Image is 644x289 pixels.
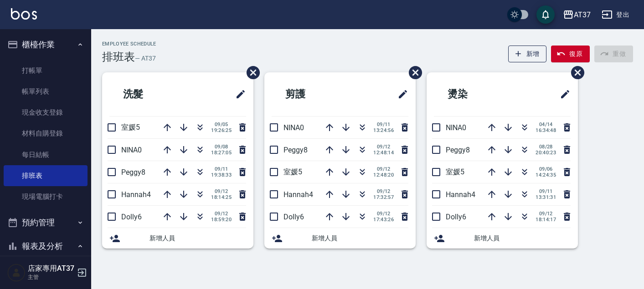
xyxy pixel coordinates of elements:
span: NINA0 [283,123,304,132]
span: Hannah4 [283,190,313,199]
div: 新增人員 [102,228,253,248]
span: 08/28 [536,144,556,150]
h6: — AT37 [135,54,156,63]
span: Peggy8 [121,168,145,177]
span: 13:31:31 [536,194,556,200]
span: 09/12 [373,188,394,194]
span: 刪除班表 [402,59,423,86]
span: 14:24:35 [536,172,556,178]
button: 預約管理 [4,211,88,234]
span: 16:34:48 [536,127,556,133]
span: 18:27:05 [211,150,232,156]
h3: 排班表 [102,51,135,63]
span: 09/12 [211,211,232,217]
span: 12:48:14 [373,150,394,156]
span: 新增人員 [474,233,571,243]
h5: 店家專用AT37 [28,264,74,273]
span: 09/06 [536,166,556,172]
button: 復原 [551,46,590,62]
a: 帳單列表 [4,81,88,102]
span: Dolly6 [283,213,304,221]
span: 18:14:17 [536,217,556,223]
img: Person [7,264,26,282]
h2: 燙染 [434,78,518,111]
span: 刪除班表 [564,59,586,86]
span: 17:43:26 [373,217,394,223]
span: 19:26:25 [211,127,232,133]
span: Dolly6 [446,213,466,221]
span: 09/12 [536,211,556,217]
span: Peggy8 [283,146,308,154]
span: 09/11 [536,188,556,194]
span: 04/14 [536,122,556,127]
h2: 洗髮 [109,78,193,111]
span: NINA0 [121,146,142,154]
span: 12:48:20 [373,172,394,178]
span: 09/05 [211,122,232,127]
span: 09/11 [373,122,394,127]
div: AT37 [574,9,591,20]
span: 09/12 [373,144,394,150]
button: save [536,5,555,24]
span: Hannah4 [446,190,475,199]
span: 室媛5 [283,167,302,176]
span: 修改班表的標題 [392,83,408,105]
p: 主管 [28,273,74,281]
span: 修改班表的標題 [230,83,246,105]
span: 09/12 [373,211,394,217]
a: 打帳單 [4,60,88,81]
span: 室媛5 [446,167,464,176]
span: 09/08 [211,144,232,150]
span: 新增人員 [312,233,408,243]
div: 新增人員 [427,228,578,248]
a: 現場電腦打卡 [4,186,88,207]
span: 20:40:23 [536,150,556,156]
span: 室媛5 [121,123,140,132]
a: 每日結帳 [4,144,88,165]
img: Logo [11,8,37,20]
a: 排班表 [4,165,88,186]
span: 修改班表的標題 [554,83,571,105]
button: 新增 [508,46,547,62]
button: AT37 [559,5,594,24]
span: Dolly6 [121,213,142,221]
a: 現金收支登錄 [4,102,88,123]
span: 18:59:20 [211,217,232,223]
span: 刪除班表 [240,59,261,86]
span: 新增人員 [149,233,246,243]
span: 09/12 [373,166,394,172]
button: 櫃檯作業 [4,33,88,56]
h2: 剪護 [272,78,355,111]
span: NINA0 [446,123,466,132]
span: Peggy8 [446,146,470,154]
span: 19:38:33 [211,172,232,178]
span: 17:32:57 [373,194,394,200]
span: Hannah4 [121,190,151,199]
span: 18:14:25 [211,194,232,200]
a: 材料自購登錄 [4,123,88,144]
span: 09/11 [211,166,232,172]
button: 登出 [598,6,633,23]
div: 新增人員 [264,228,416,248]
span: 09/12 [211,188,232,194]
h2: Employee Schedule [102,41,156,47]
span: 13:24:56 [373,127,394,133]
button: 報表及分析 [4,234,88,258]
